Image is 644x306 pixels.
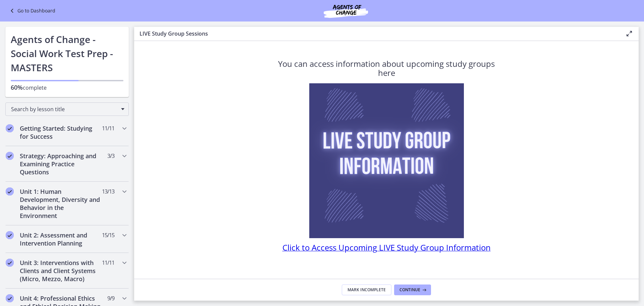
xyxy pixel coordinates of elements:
a: Click to Access Upcoming LIVE Study Group Information [282,245,491,252]
i: Completed [6,294,14,302]
h2: Strategy: Approaching and Examining Practice Questions [20,152,102,176]
h1: Agents of Change - Social Work Test Prep - MASTERS [11,32,123,75]
span: 60% [11,83,23,91]
h2: Getting Started: Studying for Success [20,124,102,140]
span: 9 / 9 [107,294,114,302]
p: complete [11,83,123,92]
i: Completed [6,152,14,160]
i: Completed [6,124,14,132]
span: You can access information about upcoming study groups here [278,58,495,78]
span: 15 / 15 [102,231,114,239]
h2: Unit 2: Assessment and Intervention Planning [20,231,102,247]
i: Completed [6,259,14,267]
div: Search by lesson title [5,102,129,116]
h2: Unit 3: Interventions with Clients and Client Systems (Micro, Mezzo, Macro) [20,259,102,283]
span: 13 / 13 [102,187,114,195]
h3: LIVE Study Group Sessions [140,30,614,38]
h2: Unit 1: Human Development, Diversity and Behavior in the Environment [20,187,102,220]
span: Mark Incomplete [347,287,386,293]
span: Search by lesson title [11,105,118,113]
button: Mark Incomplete [342,285,391,295]
i: Completed [6,187,14,195]
span: Click to Access Upcoming LIVE Study Group Information [282,242,491,253]
span: 11 / 11 [102,124,114,132]
span: 11 / 11 [102,259,114,267]
i: Completed [6,231,14,239]
span: 3 / 3 [107,152,114,160]
img: Live_Study_Group_Information.png [309,83,464,238]
a: Go to Dashboard [8,7,55,15]
button: Continue [394,285,431,295]
span: Continue [399,287,420,293]
img: Agents of Change [306,3,386,19]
